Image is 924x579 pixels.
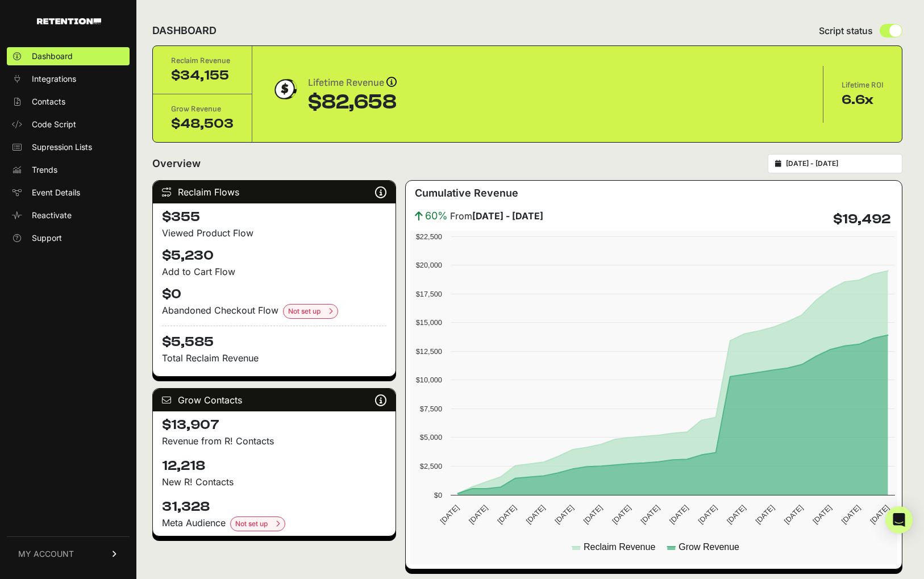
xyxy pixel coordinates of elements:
strong: [DATE] - [DATE] [472,210,543,222]
h4: $13,907 [162,416,386,434]
div: $34,155 [171,66,234,85]
span: Support [32,232,62,244]
text: $17,500 [416,290,442,298]
text: [DATE] [725,503,747,526]
text: $10,000 [416,376,442,384]
p: New R! Contacts [162,475,386,489]
div: $82,658 [308,91,397,114]
span: 60% [425,208,448,224]
text: [DATE] [525,503,547,526]
text: [DATE] [639,503,661,526]
text: [DATE] [840,503,862,526]
div: Grow Contacts [153,389,396,411]
span: Event Details [32,187,80,198]
a: Reactivate [7,206,130,224]
h4: 12,218 [162,457,386,475]
span: MY ACCOUNT [18,548,74,560]
a: Supression Lists [7,138,130,156]
h3: Cumulative Revenue [415,185,518,201]
a: MY ACCOUNT [7,536,130,571]
h4: $19,492 [833,210,890,228]
span: Reactivate [32,210,72,221]
text: [DATE] [439,503,461,526]
text: Grow Revenue [679,542,740,552]
div: Abandoned Checkout Flow [162,303,386,319]
text: $5,000 [420,433,442,441]
a: Event Details [7,184,130,202]
div: Viewed Product Flow [162,226,386,240]
text: [DATE] [553,503,576,526]
a: Code Script [7,115,130,134]
h4: $355 [162,208,386,226]
text: $12,500 [416,347,442,356]
div: Add to Cart Flow [162,265,386,278]
text: [DATE] [496,503,518,526]
h2: Overview [152,156,201,172]
span: Integrations [32,73,76,85]
text: [DATE] [668,503,690,526]
text: [DATE] [869,503,891,526]
a: Dashboard [7,47,130,65]
text: [DATE] [754,503,776,526]
span: Code Script [32,119,76,130]
div: $48,503 [171,115,234,133]
div: Reclaim Revenue [171,55,234,66]
a: Integrations [7,70,130,88]
a: Trends [7,161,130,179]
text: $0 [434,491,442,499]
h4: $5,585 [162,326,386,351]
div: Grow Revenue [171,103,234,115]
p: Total Reclaim Revenue [162,351,386,365]
text: [DATE] [610,503,632,526]
span: Dashboard [32,51,73,62]
span: Trends [32,164,57,176]
text: $2,500 [420,462,442,470]
img: Retention.com [37,18,101,24]
text: [DATE] [467,503,489,526]
span: From [450,209,543,223]
text: $7,500 [420,405,442,413]
h4: $5,230 [162,247,386,265]
text: $20,000 [416,261,442,269]
p: Revenue from R! Contacts [162,434,386,448]
div: Lifetime ROI [842,80,884,91]
h2: DASHBOARD [152,23,217,39]
text: [DATE] [582,503,604,526]
a: Contacts [7,93,130,111]
div: 6.6x [842,91,884,109]
span: Contacts [32,96,65,107]
span: Supression Lists [32,141,92,153]
img: dollar-coin-05c43ed7efb7bc0c12610022525b4bbbb207c7efeef5aecc26f025e68dcafac9.png [270,75,299,103]
text: [DATE] [811,503,834,526]
a: Support [7,229,130,247]
text: Reclaim Revenue [584,542,655,552]
div: Meta Audience [162,516,386,531]
text: $22,500 [416,232,442,241]
div: Open Intercom Messenger [885,506,913,534]
text: [DATE] [783,503,805,526]
h4: 31,328 [162,498,386,516]
h4: $0 [162,285,386,303]
div: Lifetime Revenue [308,75,397,91]
text: [DATE] [697,503,719,526]
text: $15,000 [416,318,442,327]
span: Script status [819,24,873,38]
div: Reclaim Flows [153,181,396,203]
